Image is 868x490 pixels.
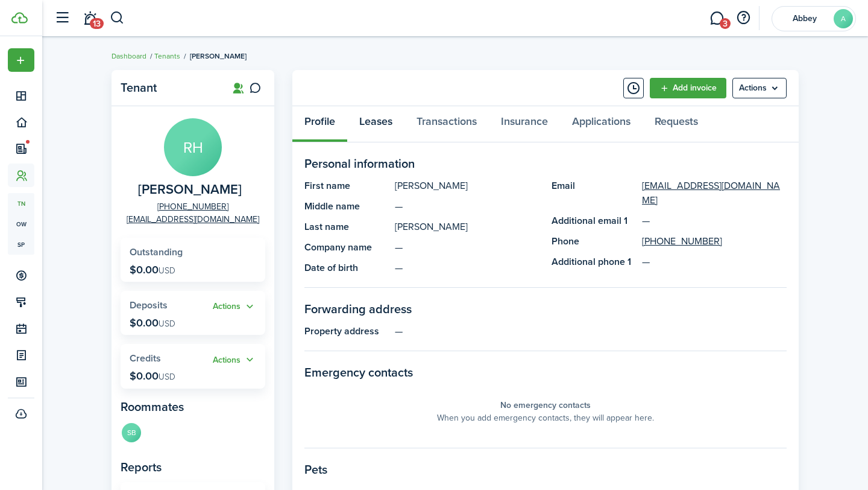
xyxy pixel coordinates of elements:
span: 3 [720,18,731,29]
panel-main-title: Email [552,179,636,208]
a: [EMAIL_ADDRESS][DOMAIN_NAME] [642,179,787,208]
panel-main-description: — [395,199,539,214]
span: USD [159,371,175,383]
panel-main-description: — [395,261,539,275]
a: Notifications [78,3,101,34]
panel-main-section-title: Emergency contacts [304,363,787,381]
a: Add invoice [650,78,726,98]
a: [EMAIL_ADDRESS][DOMAIN_NAME] [127,213,259,226]
panel-main-title: Property address [304,324,389,339]
button: Actions [213,300,256,314]
button: Actions [213,353,256,367]
panel-main-description: — [395,324,787,339]
span: USD [159,264,175,277]
button: Open resource center [733,8,753,28]
a: Leases [347,106,404,142]
a: tn [8,193,34,214]
avatar-text: RH [164,118,222,176]
p: $0.00 [130,317,175,329]
panel-main-description: [PERSON_NAME] [395,220,539,234]
button: Open menu [732,78,787,98]
span: USD [159,317,175,330]
p: $0.00 [130,370,175,382]
panel-main-section-title: Personal information [304,154,787,173]
panel-main-section-title: Pets [304,460,787,479]
span: Deposits [130,298,168,312]
button: Open menu [8,48,34,72]
button: Timeline [623,78,644,98]
a: Insurance [489,106,560,142]
panel-main-title: Additional phone 1 [552,255,636,269]
panel-main-title: Date of birth [304,261,389,275]
panel-main-title: Company name [304,240,389,255]
a: Requests [643,106,710,142]
panel-main-title: Last name [304,220,389,234]
button: Open menu [213,353,256,367]
span: Outstanding [130,245,183,259]
span: Credits [130,351,161,365]
span: Abbey [781,14,829,23]
a: ow [8,214,34,234]
panel-main-description: — [395,240,539,255]
menu-btn: Actions [732,78,787,98]
panel-main-section-title: Forwarding address [304,300,787,318]
span: 13 [90,18,104,29]
avatar-text: A [834,9,853,28]
a: Messaging [705,3,728,34]
panel-main-placeholder-title: No emergency contacts [500,399,591,412]
span: [PERSON_NAME] [190,51,247,62]
panel-main-subtitle: Reports [121,458,265,476]
panel-main-title: First name [304,179,389,193]
panel-main-placeholder-description: When you add emergency contacts, they will appear here. [437,412,654,424]
button: Open sidebar [51,7,74,30]
p: $0.00 [130,264,175,276]
a: Transactions [404,106,489,142]
panel-main-title: Phone [552,234,636,249]
button: Open menu [213,300,256,314]
a: [PHONE_NUMBER] [157,200,228,213]
a: Applications [560,106,643,142]
panel-main-title: Middle name [304,199,389,214]
avatar-text: SB [122,423,141,442]
a: Dashboard [112,51,146,62]
panel-main-title: Tenant [121,81,217,95]
a: Tenants [154,51,180,62]
a: SB [121,422,142,446]
panel-main-description: [PERSON_NAME] [395,179,539,193]
a: sp [8,234,34,255]
img: TenantCloud [11,12,28,24]
panel-main-subtitle: Roommates [121,398,265,416]
span: Robert Hamilton [138,182,242,197]
button: Search [110,8,125,28]
panel-main-title: Additional email 1 [552,214,636,228]
a: [PHONE_NUMBER] [642,234,722,249]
